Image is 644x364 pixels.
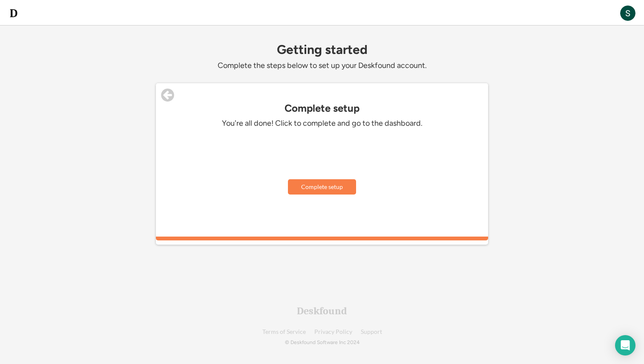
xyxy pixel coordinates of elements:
[156,61,488,71] div: Complete the steps below to set up your Deskfound account.
[9,8,19,18] img: d-whitebg.png
[156,42,488,56] div: Getting started
[262,329,306,335] a: Terms of Service
[297,306,347,316] div: Deskfound
[314,329,352,335] a: Privacy Policy
[361,329,382,335] a: Support
[158,237,486,240] div: 100%
[156,102,488,114] div: Complete setup
[194,119,450,128] div: You're all done! Click to complete and go to the dashboard.
[620,6,635,21] img: ACg8ocIb6mm8Sfmq82nr540IS_dLekyIpNkrB4EaUnEXRc26_7lWSQ=s96-c
[615,335,635,356] div: Open Intercom Messenger
[288,179,356,195] button: Complete setup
